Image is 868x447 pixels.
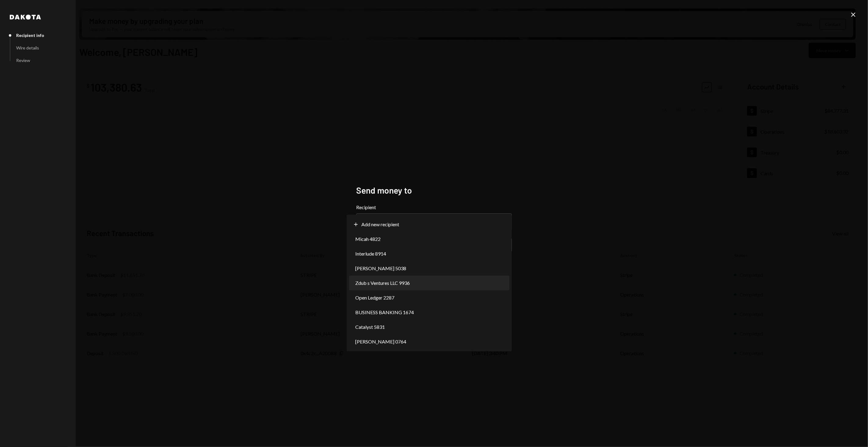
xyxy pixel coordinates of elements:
span: Micah 4822 [355,235,381,243]
span: Catalyst 5831 [355,323,385,331]
span: BUSINESS BANKING 1674 [355,309,414,316]
div: Recipient info [16,33,44,38]
span: Interlude 8914 [355,250,386,257]
div: Wire details [16,45,39,50]
h2: Send money to [356,184,512,196]
span: Zdub s Ventures LLC 9936 [355,279,410,287]
label: Recipient [356,204,512,211]
button: Recipient [356,213,512,231]
div: Review [16,58,30,63]
span: [PERSON_NAME] 0764 [355,338,406,345]
span: Open Ledger 2287 [355,294,394,301]
span: Add new recipient [361,221,399,228]
span: [PERSON_NAME] 5038 [355,265,406,272]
